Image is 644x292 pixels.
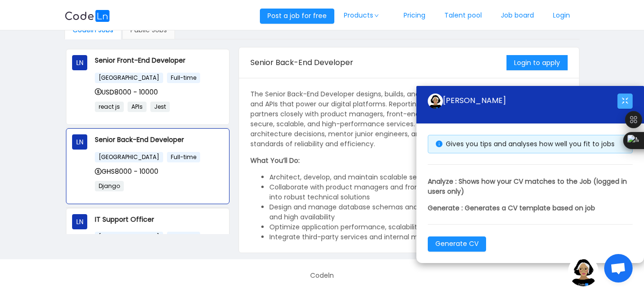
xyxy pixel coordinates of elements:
a: Post a job for free [260,11,334,20]
span: Jest [150,102,170,112]
div: Open chat [604,254,633,283]
img: ground.ddcf5dcf.png [428,94,443,109]
i: icon: down [374,13,379,18]
li: Architect, develop, and maintain scalable server-side applications, services, and APIs [269,172,568,182]
span: Full-time [167,232,200,242]
span: APIs [128,102,147,112]
span: Full-time [167,152,200,162]
i: icon: info-circle [436,141,442,147]
span: LN [76,214,83,229]
button: Post a job for free [260,9,334,24]
span: react js [95,102,124,112]
img: ground.ddcf5dcf.png [568,256,598,286]
img: logobg.f302741d.svg [64,10,110,22]
span: Gives you tips and analyses how well you fit to jobs [446,139,615,149]
li: Design and manage database schemas and data models, ensuring integrity, security, and high availa... [269,202,568,222]
p: Senior Front-End Developer [95,55,223,66]
button: icon: fullscreen-exit [617,94,633,109]
span: GHS8000 - 10000 [95,167,158,176]
p: Senior Back-End Developer [95,134,223,145]
span: [GEOGRAPHIC_DATA] [95,152,163,162]
li: Optimize application performance, scalability, and security across distributed systems [269,222,568,232]
span: Full-time [167,73,200,83]
button: Login to apply [506,55,568,70]
span: USD8000 - 10000 [95,87,158,97]
strong: What You’ll Do: [250,156,300,165]
div: [PERSON_NAME] [428,94,617,109]
p: Analyze : Shows how your CV matches to the Job (logged in users only) [428,177,633,197]
i: icon: dollar [95,168,101,175]
li: Collaborate with product managers and front-end engineers to translate requirements into robust t... [269,182,568,202]
span: [GEOGRAPHIC_DATA] [95,73,163,83]
span: [GEOGRAPHIC_DATA] [95,232,163,242]
p: Generate : Generates a CV template based on job [428,203,633,213]
span: Senior Back-End Developer [250,57,353,68]
button: Generate CV [428,236,486,252]
p: The Senior Back-End Developer designs, builds, and maintains the core server-side systems and API... [250,89,568,149]
span: LN [76,134,83,150]
i: icon: dollar [95,88,101,95]
span: LN [76,55,83,70]
li: Integrate third-party services and internal microservices to create seamless end-to-end functiona... [269,232,568,252]
p: IT Support Officer [95,214,223,225]
span: Django [95,181,124,191]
